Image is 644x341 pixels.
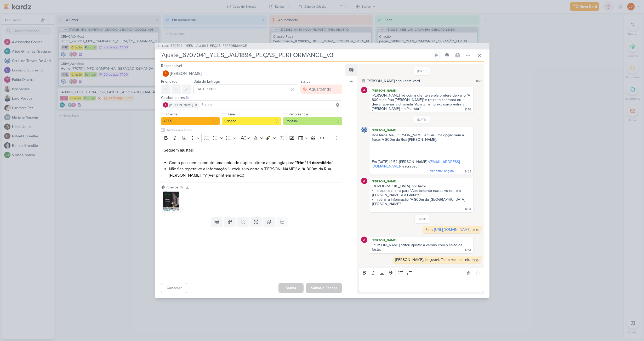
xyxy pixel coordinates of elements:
[465,170,471,174] div: 14:22
[166,111,220,117] label: Cliente
[372,160,460,169] a: [EMAIL_ADDRESS][DOMAIN_NAME]
[395,258,470,262] div: [PERSON_NAME], já ajustei. Tá no mesmo link.
[169,103,193,107] span: [PERSON_NAME]
[161,143,343,182] div: Editor editing area: main
[161,79,178,84] label: Prioridade
[161,44,169,48] span: AG88
[288,111,342,117] label: Recorrência
[425,227,470,232] div: Feito!
[361,127,367,133] img: Caroline Traven De Andrade
[372,188,471,197] li: trocar a chama para "Apartamento exclusivo entre a [PERSON_NAME] e a Paulista."
[300,79,310,84] label: Status
[161,283,187,293] button: Cancelar
[166,185,183,190] div: Anexos (1)
[361,178,367,184] img: Alessandra Gomes
[161,117,220,125] button: YEES
[161,64,182,68] label: Responsável
[165,127,343,133] input: Texto sem título
[300,85,342,94] button: Aguardando
[160,51,431,60] input: Kard Sem Título
[465,248,471,253] div: 12:54
[371,88,472,93] div: [PERSON_NAME]
[169,160,339,166] li: Como possuem somente uma unidade duplex alterar a tipologia para "
[465,108,471,112] div: 13:52
[170,70,202,77] span: [PERSON_NAME]
[372,133,465,173] span: Boa tarde Ale, [PERSON_NAME] enviar uma opção sem a frase: A 800m da Rua [PERSON_NAME], Em [DATE]...
[161,133,343,143] div: Editor toolbar
[297,160,333,165] span: ''
[359,278,484,292] div: Editor editing area: main
[465,207,471,211] div: 14:34
[309,86,331,92] div: Aguardando
[283,117,342,125] button: Pontual
[164,72,167,75] p: JV
[161,95,343,100] div: Colaboradores
[372,184,471,188] div: [DEMOGRAPHIC_DATA], por favor
[200,102,341,108] input: Buscar
[161,69,343,78] button: JV [PERSON_NAME]
[435,53,439,57] div: Ligar relógio
[472,259,478,263] div: 13:36
[163,102,168,108] img: Alessandra Gomes
[371,238,472,243] div: [PERSON_NAME]
[361,87,367,93] img: Alessandra Gomes
[367,78,420,84] div: [PERSON_NAME] criou este kard
[222,117,281,125] button: Criação
[227,111,281,117] label: Time
[162,191,183,212] img: xEvi0HeqJc3ZyIDocU8hn5jC92J3ktPQjdY9muna.png
[372,243,464,252] div: [PERSON_NAME], faltou ajustar a versão com o salão de festas
[371,128,472,133] div: [PERSON_NAME]
[359,268,484,278] div: Editor toolbar
[157,43,247,49] button: AG88 6707041_YEES_JAÚ1894_PEÇAS_PERFORMANCE
[372,197,471,206] li: retirar a informação "A 800m da [GEOGRAPHIC_DATA][PERSON_NAME]"
[372,93,471,111] div: [PERSON_NAME], vê com a cliente se ela prefere deixar o "A 800m da Rua [PERSON_NAME]" e retirar a...
[164,147,339,160] p: Seguem ajustes:
[371,179,472,184] div: [PERSON_NAME]
[169,166,331,178] span: Não fica repetitivo a informação “…exclusivo entre a [PERSON_NAME]” e “A 800m da Rua [PERSON_NAME...
[361,237,367,243] img: Alessandra Gomes
[163,70,169,77] div: Joney Viana
[430,169,454,173] span: ver email original
[476,79,482,83] div: 8:21
[193,79,220,84] label: Data de Entrega
[193,85,299,94] input: Select a date
[297,160,332,165] strong: 91m² | 1 dormitório
[162,207,183,212] div: image (12).png
[434,227,470,232] a: [URL][DOMAIN_NAME]
[473,228,478,233] div: 12:16
[170,43,247,49] span: 6707041_YEES_JAÚ1894_PEÇAS_PERFORMANCE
